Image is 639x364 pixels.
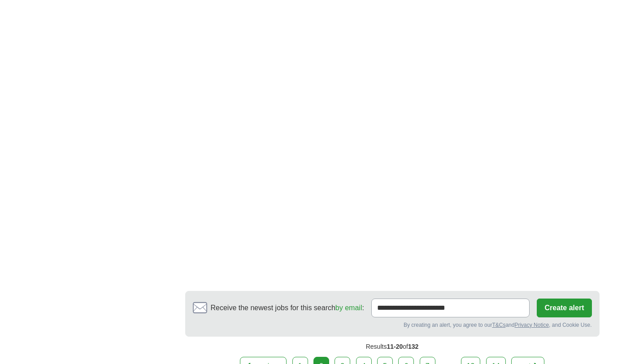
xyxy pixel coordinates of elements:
a: Privacy Notice [514,322,549,328]
div: By creating an alert, you agree to our and , and Cookie Use. [193,321,592,329]
span: 132 [408,343,418,350]
span: 11-20 [387,343,403,350]
a: T&Cs [492,322,505,328]
div: Results of [185,337,600,357]
button: Create alert [537,299,591,317]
